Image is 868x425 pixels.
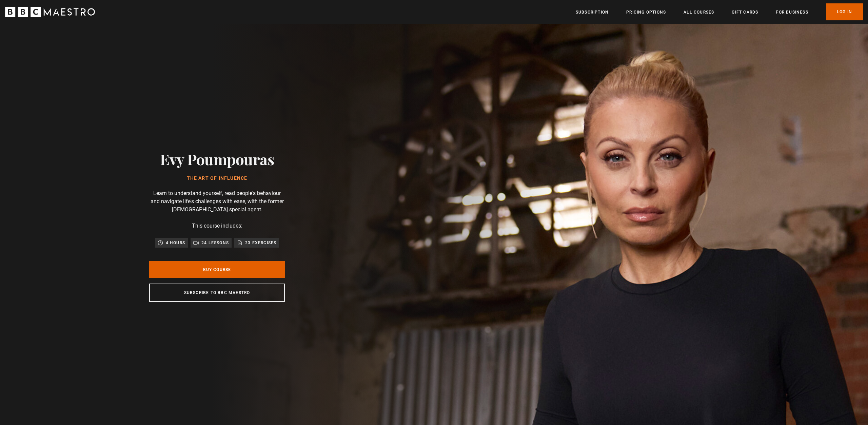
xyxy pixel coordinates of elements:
a: Subscription [576,9,609,16]
p: 24 lessons [201,239,229,246]
a: Gift Cards [732,9,758,16]
svg: BBC Maestro [5,7,95,17]
a: Pricing Options [626,9,666,16]
a: Subscribe to BBC Maestro [149,284,285,302]
p: 23 exercises [245,239,276,246]
h1: The Art of Influence [160,176,274,181]
p: Learn to understand yourself, read people's behaviour and navigate life's challenges with ease, w... [149,189,285,214]
a: For business [776,9,808,16]
p: 4 hours [166,239,185,246]
h2: Evy Poumpouras [160,150,274,168]
a: Buy Course [149,261,285,278]
nav: Primary [576,3,863,20]
p: This course includes: [192,222,242,230]
a: Log In [826,3,863,20]
a: All Courses [684,9,714,16]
